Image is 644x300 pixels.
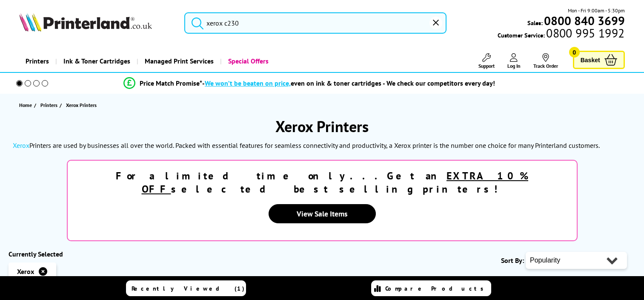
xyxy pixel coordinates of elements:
span: Ink & Toner Cartridges [63,50,130,72]
a: Compare Products [371,280,491,296]
h1: Xerox Printers [9,116,635,136]
a: View Sale Items [269,204,376,223]
a: Printerland Logo [19,13,174,33]
a: Printers [19,50,55,72]
span: Compare Products [385,285,488,292]
span: Mon - Fri 9:00am - 5:30pm [568,6,625,14]
u: EXTRA 10% OFF [142,169,529,196]
a: Managed Print Services [137,50,220,72]
span: Basket [581,54,600,66]
span: Printers [40,101,57,110]
a: Xerox [13,141,29,150]
span: 0800 995 1992 [545,29,624,37]
span: Sales: [527,19,543,27]
a: Printers [40,101,60,110]
a: Special Offers [220,50,275,72]
a: Basket 0 [573,51,625,69]
span: Log In [507,63,521,69]
a: Log In [507,53,521,69]
li: modal_Promise [4,76,614,91]
span: Support [478,63,495,69]
img: Printerland Logo [19,13,152,32]
a: Support [478,53,495,69]
p: Printers are used by businesses all over the world. Packed with essential features for seamless c... [13,141,600,150]
a: 0800 840 3699 [543,17,625,25]
a: Recently Viewed (1) [126,280,246,296]
span: 0 [569,47,580,58]
strong: For a limited time only...Get an selected best selling printers! [116,169,528,196]
span: Xerox Printers [66,102,97,108]
div: Currently Selected [9,250,140,258]
b: 0800 840 3699 [544,13,625,29]
span: Recently Viewed (1) [132,285,245,292]
a: Track Order [533,53,558,69]
div: - even on ink & toner cartridges - We check our competitors every day! [202,79,495,87]
a: Ink & Toner Cartridges [55,50,137,72]
span: Sort By: [501,256,524,265]
input: Search [184,12,447,34]
span: Customer Service: [498,29,624,39]
span: Xerox [17,267,34,276]
a: Home [19,101,34,110]
span: We won’t be beaten on price, [205,79,291,87]
span: Price Match Promise* [140,79,202,87]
